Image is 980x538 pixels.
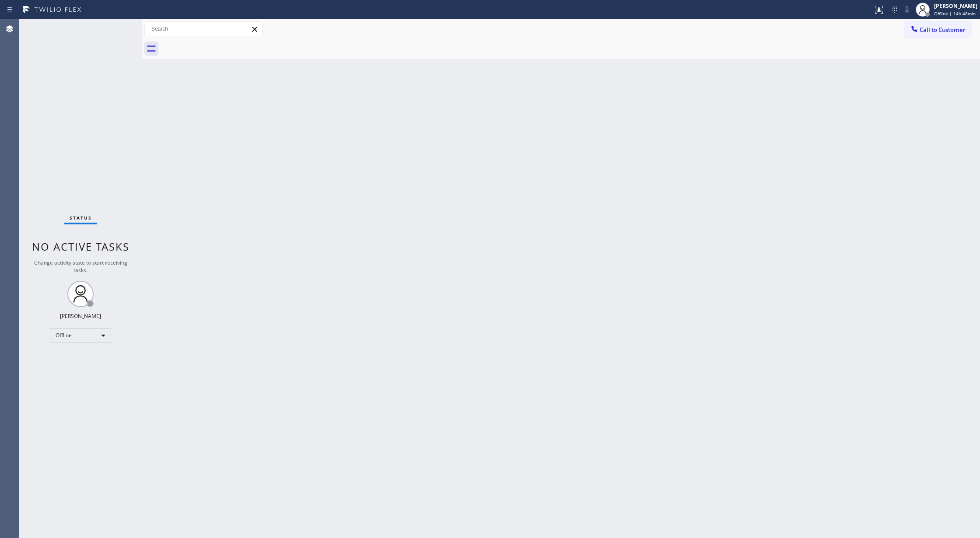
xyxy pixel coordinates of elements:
input: Search [145,22,262,36]
span: No active tasks [32,239,129,254]
button: Mute [901,3,913,16]
span: Call to Customer [920,26,966,34]
span: Change activity state to start receiving tasks. [34,259,127,274]
span: Offline | 14h 48min [934,10,976,17]
button: Call to Customer [904,21,971,38]
div: Offline [50,328,111,342]
div: [PERSON_NAME] [934,2,977,10]
span: Status [70,215,92,221]
div: [PERSON_NAME] [60,312,101,320]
